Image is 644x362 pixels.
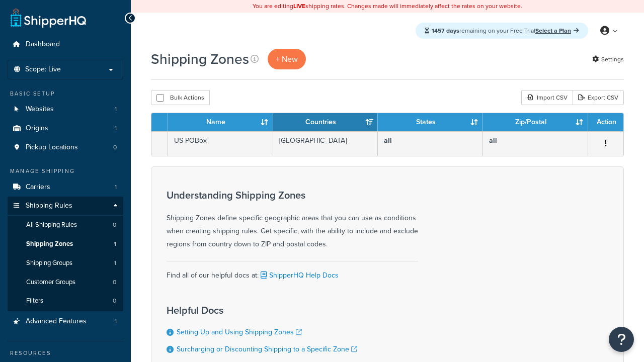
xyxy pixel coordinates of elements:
[521,90,573,105] div: Import CSV
[293,2,305,11] b: LIVE
[273,131,378,156] td: [GEOGRAPHIC_DATA]
[8,216,123,234] li: All Shipping Rules
[114,259,116,267] span: 1
[113,221,116,229] span: 0
[11,8,86,28] a: ShipperHQ Home
[177,344,357,354] a: Surcharging or Discounting Shipping to a Specific Zone
[259,270,339,281] a: ShipperHQ Help Docs
[8,312,123,331] li: Advanced Features
[167,190,418,201] h3: Understanding Shipping Zones
[115,183,117,192] span: 1
[8,292,123,310] li: Filters
[535,26,579,35] a: Select a Plan
[8,89,123,98] div: Basic Setup
[115,124,117,133] span: 1
[151,90,210,105] button: Bulk Actions
[276,53,298,65] span: + New
[115,317,117,326] span: 1
[26,143,78,152] span: Pickup Locations
[592,52,624,66] a: Settings
[268,49,306,69] a: + New
[588,113,623,131] th: Action
[8,254,123,273] a: Shipping Groups 1
[8,273,123,292] a: Customer Groups 0
[113,278,116,287] span: 0
[113,143,117,152] span: 0
[114,240,116,248] span: 1
[8,100,123,119] a: Websites 1
[115,105,117,114] span: 1
[8,273,123,292] li: Customer Groups
[8,292,123,310] a: Filters 0
[8,216,123,234] a: All Shipping Rules 0
[26,221,77,229] span: All Shipping Rules
[26,317,87,326] span: Advanced Features
[432,26,459,35] strong: 1457 days
[26,183,50,192] span: Carriers
[26,240,73,248] span: Shipping Zones
[8,167,123,175] div: Manage Shipping
[26,202,72,210] span: Shipping Rules
[167,305,357,316] h3: Helpful Docs
[8,235,123,253] li: Shipping Zones
[26,278,75,287] span: Customer Groups
[8,119,123,138] a: Origins 1
[8,349,123,357] div: Resources
[25,65,61,74] span: Scope: Live
[26,40,60,49] span: Dashboard
[8,178,123,197] a: Carriers 1
[416,23,588,39] div: remaining on your Free Trial
[483,113,588,131] th: Zip/Postal: activate to sort column ascending
[8,100,123,119] li: Websites
[609,327,634,352] button: Open Resource Center
[113,297,116,305] span: 0
[167,261,418,282] div: Find all of our helpful docs at:
[573,90,624,105] a: Export CSV
[167,190,418,251] div: Shipping Zones define specific geographic areas that you can use as conditions when creating ship...
[273,113,378,131] th: Countries: activate to sort column ascending
[8,312,123,331] a: Advanced Features 1
[8,35,123,54] a: Dashboard
[151,49,249,69] h1: Shipping Zones
[168,113,273,131] th: Name: activate to sort column ascending
[489,135,497,146] b: all
[8,138,123,157] a: Pickup Locations 0
[378,113,483,131] th: States: activate to sort column ascending
[384,135,392,146] b: all
[8,138,123,157] li: Pickup Locations
[26,259,72,267] span: Shipping Groups
[8,254,123,273] li: Shipping Groups
[26,105,54,114] span: Websites
[177,327,302,337] a: Setting Up and Using Shipping Zones
[8,235,123,253] a: Shipping Zones 1
[168,131,273,156] td: US POBox
[26,124,48,133] span: Origins
[8,119,123,138] li: Origins
[8,197,123,215] a: Shipping Rules
[26,297,43,305] span: Filters
[8,197,123,311] li: Shipping Rules
[8,178,123,197] li: Carriers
